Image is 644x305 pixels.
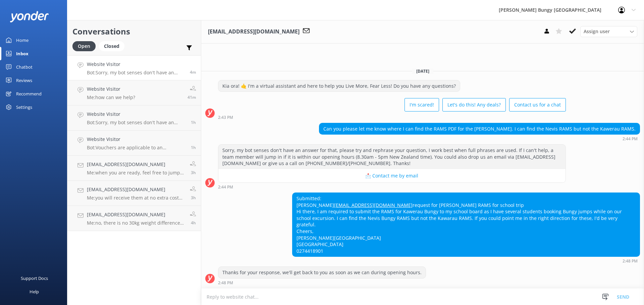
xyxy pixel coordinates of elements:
p: Me: when you are ready, feel free to jump back on the chat (not email) between 8:30am-5pm NZT, we... [87,170,185,176]
h3: [EMAIL_ADDRESS][DOMAIN_NAME] [208,27,300,36]
a: [EMAIL_ADDRESS][DOMAIN_NAME]Me:when you are ready, feel free to jump back on the chat (not email)... [67,156,201,181]
a: Website VisitorBot:Sorry, my bot senses don't have an answer for that, please try and rephrase yo... [67,105,201,131]
span: 11:05am 18-Aug-2025 (UTC +12:00) Pacific/Auckland [191,170,196,175]
strong: 2:44 PM [218,185,233,189]
div: Open [72,41,96,51]
div: Closed [99,41,124,51]
strong: 2:48 PM [623,259,638,263]
h4: [EMAIL_ADDRESS][DOMAIN_NAME] [87,186,185,193]
span: 11:04am 18-Aug-2025 (UTC +12:00) Pacific/Auckland [191,195,196,201]
p: Bot: Sorry, my bot senses don't have an answer for that, please try and rephrase your question, I... [87,120,186,126]
h4: Website Visitor [87,61,185,68]
img: yonder-white-logo.png [10,11,49,22]
button: 📩 Contact me by email [218,169,566,182]
a: [EMAIL_ADDRESS][DOMAIN_NAME]Me:no, there is no 30kg weight difference requirement for the the Swi... [67,206,201,231]
div: Home [16,33,29,47]
h4: [EMAIL_ADDRESS][DOMAIN_NAME] [87,161,185,168]
a: Website VisitorMe:how can we help?41m [67,80,201,105]
p: Me: how can we help? [87,94,135,100]
div: 02:48pm 18-Aug-2025 (UTC +12:00) Pacific/Auckland [292,258,640,263]
button: Contact us for a chat [509,98,566,111]
span: 02:44pm 18-Aug-2025 (UTC +12:00) Pacific/Auckland [190,69,196,75]
div: 02:44pm 18-Aug-2025 (UTC +12:00) Pacific/Auckland [319,136,640,141]
div: Settings [16,100,32,114]
button: I'm scared! [405,98,439,111]
span: 01:43pm 18-Aug-2025 (UTC +12:00) Pacific/Auckland [191,120,196,125]
span: 10:40am 18-Aug-2025 (UTC +12:00) Pacific/Auckland [191,220,196,226]
div: 02:44pm 18-Aug-2025 (UTC +12:00) Pacific/Auckland [218,184,566,189]
div: Recommend [16,87,42,100]
button: Let's do this! Any deals? [442,98,506,111]
h4: [EMAIL_ADDRESS][DOMAIN_NAME] [87,211,185,218]
p: Me: no, there is no 30kg weight difference requirement for the the Swing, provided you both are a... [87,220,185,226]
span: 02:08pm 18-Aug-2025 (UTC +12:00) Pacific/Auckland [187,94,196,100]
span: 01:18pm 18-Aug-2025 (UTC +12:00) Pacific/Auckland [191,145,196,150]
h4: Website Visitor [87,110,186,118]
p: Me: you will receive them at no extra cost on the day [87,195,185,201]
h4: Website Visitor [87,136,186,143]
div: Chatbot [16,60,33,74]
a: [EMAIL_ADDRESS][DOMAIN_NAME]Me:you will receive them at no extra cost on the day3h [67,181,201,206]
span: Assign user [584,28,610,35]
a: Website VisitorBot:Vouchers are applicable to an individual and cannot be shared between more peo... [67,131,201,156]
div: 02:48pm 18-Aug-2025 (UTC +12:00) Pacific/Auckland [218,280,426,285]
div: Assign User [580,26,637,37]
a: Open [72,42,99,50]
a: Closed [99,42,128,50]
strong: 2:48 PM [218,281,233,285]
div: Help [30,285,39,298]
div: Sorry, my bot senses don't have an answer for that, please try and rephrase your question, I work... [218,145,566,169]
p: Bot: Vouchers are applicable to an individual and cannot be shared between more people. You would... [87,145,186,151]
span: [DATE] [412,68,433,74]
h2: Conversations [72,25,196,38]
div: Can you please let me know where I can find the RAMS PDF for the [PERSON_NAME]. I can find the Ne... [319,123,640,135]
div: Submitted: [PERSON_NAME] request for [PERSON_NAME] RAMS for school trip Hi there, I am required t... [292,193,640,256]
strong: 2:43 PM [218,116,233,120]
p: Bot: Sorry, my bot senses don't have an answer for that, please try and rephrase your question, I... [87,70,185,76]
div: Reviews [16,74,32,87]
div: Inbox [16,47,29,60]
strong: 2:44 PM [623,137,638,141]
div: 02:43pm 18-Aug-2025 (UTC +12:00) Pacific/Auckland [218,115,566,120]
div: Kia ora! 🤙 I'm a virtual assistant and here to help you Live More, Fear Less! Do you have any que... [218,80,460,92]
div: Support Docs [21,272,48,285]
a: Website VisitorBot:Sorry, my bot senses don't have an answer for that, please try and rephrase yo... [67,55,201,80]
div: Thanks for your response, we'll get back to you as soon as we can during opening hours. [218,267,426,278]
a: [EMAIL_ADDRESS][DOMAIN_NAME] [334,202,413,208]
h4: Website Visitor [87,85,135,93]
